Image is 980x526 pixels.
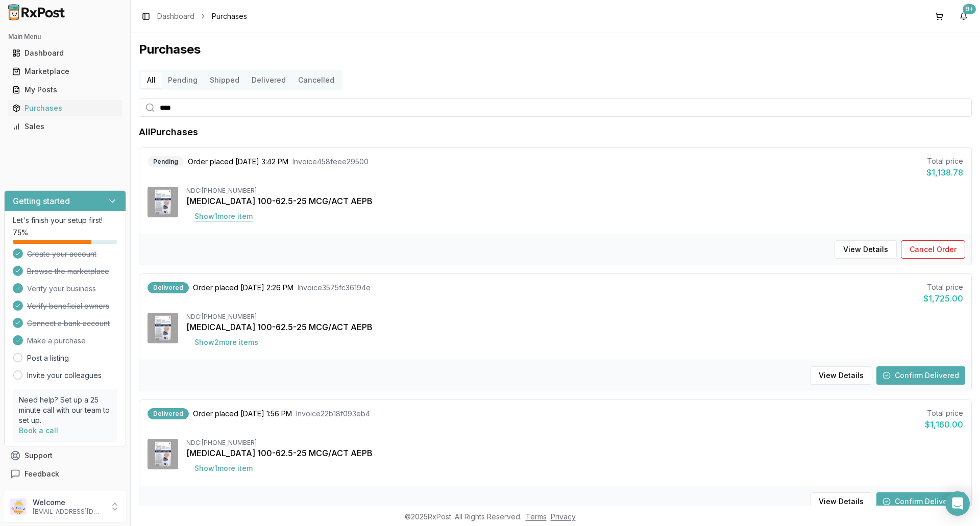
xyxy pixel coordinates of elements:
span: Order placed [DATE] 2:26 PM [193,283,293,293]
span: Feedback [24,469,59,479]
a: My Posts [8,81,122,99]
a: Post a listing [27,353,69,363]
a: Marketplace [8,62,122,81]
span: Connect a bank account [27,318,110,329]
span: Browse the marketplace [27,266,109,277]
h1: Purchases [139,41,972,58]
button: Confirm Delivered [876,492,965,511]
h1: All Purchases [139,125,198,139]
button: 9+ [955,8,972,24]
div: [MEDICAL_DATA] 100-62.5-25 MCG/ACT AEPB [186,321,963,333]
button: View Details [810,366,872,385]
div: NDC: [PHONE_NUMBER] [186,439,963,447]
a: Book a call [19,426,58,435]
img: Trelegy Ellipta 100-62.5-25 MCG/ACT AEPB [148,187,178,217]
h3: Getting started [13,195,70,207]
button: All [141,72,162,88]
div: Delivered [148,408,189,419]
div: [MEDICAL_DATA] 100-62.5-25 MCG/ACT AEPB [186,447,963,459]
button: Marketplace [4,63,126,80]
span: Verify beneficial owners [27,301,109,311]
a: Purchases [8,99,122,117]
span: Order placed [DATE] 1:56 PM [193,409,292,419]
img: User avatar [10,498,27,515]
button: Confirm Delivered [876,366,965,385]
p: Need help? Set up a 25 minute call with our team to set up. [19,395,111,425]
span: Invoice 458feee29500 [292,157,369,167]
div: NDC: [PHONE_NUMBER] [186,313,963,321]
button: Feedback [4,465,126,483]
button: View Details [835,240,897,259]
button: Purchases [4,100,126,116]
div: Dashboard [12,48,118,58]
a: Terms [526,512,547,521]
img: Trelegy Ellipta 100-62.5-25 MCG/ACT AEPB [148,439,178,469]
button: Shipped [204,72,246,88]
span: Create your account [27,249,96,259]
span: Order placed [DATE] 3:42 PM [188,157,288,167]
span: Invoice 3575fc36194e [298,283,371,293]
p: Let's finish your setup first! [13,215,117,226]
button: Show1more item [186,459,261,478]
button: Sales [4,118,126,135]
button: Support [4,446,126,465]
div: Purchases [12,103,118,113]
div: Total price [923,282,963,292]
button: Cancel Order [901,240,965,259]
div: 9+ [963,4,976,14]
img: RxPost Logo [4,4,69,20]
div: Total price [926,156,963,166]
button: Show2more items [186,333,266,352]
p: Welcome [33,497,104,508]
span: Purchases [212,11,247,21]
div: Open Intercom Messenger [945,491,970,516]
span: Invoice 22b18f093eb4 [296,409,370,419]
a: Privacy [551,512,576,521]
div: $1,725.00 [923,292,963,305]
button: Delivered [246,72,292,88]
button: My Posts [4,82,126,98]
img: Trelegy Ellipta 100-62.5-25 MCG/ACT AEPB [148,313,178,343]
a: Dashboard [157,11,194,21]
button: Cancelled [292,72,340,88]
nav: breadcrumb [157,11,247,21]
p: [EMAIL_ADDRESS][DOMAIN_NAME] [33,508,104,516]
div: Marketplace [12,66,118,77]
h2: Main Menu [8,33,122,41]
div: $1,160.00 [925,418,963,431]
a: Sales [8,117,122,136]
div: Delivered [148,282,189,293]
div: Sales [12,121,118,132]
div: $1,138.78 [926,166,963,179]
div: Pending [148,156,184,167]
a: Dashboard [8,44,122,62]
span: Make a purchase [27,336,86,346]
button: Show1more item [186,207,261,226]
button: Pending [162,72,204,88]
div: Total price [925,408,963,418]
div: [MEDICAL_DATA] 100-62.5-25 MCG/ACT AEPB [186,195,963,207]
span: Verify your business [27,284,96,294]
button: View Details [810,492,872,511]
button: Dashboard [4,45,126,61]
span: 75 % [13,228,28,238]
div: My Posts [12,85,118,95]
a: Invite your colleagues [27,370,102,381]
div: NDC: [PHONE_NUMBER] [186,187,963,195]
